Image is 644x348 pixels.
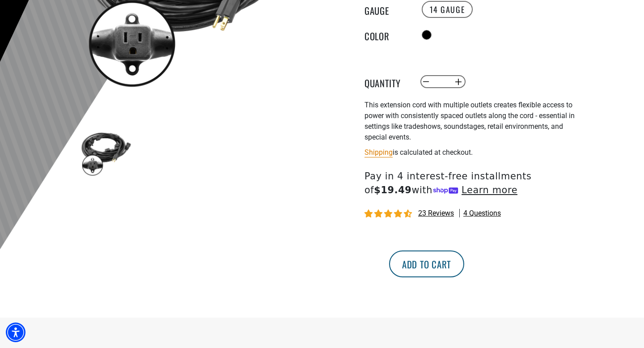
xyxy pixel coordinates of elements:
img: black [80,126,132,178]
span: This extension cord with multiple outlets creates flexible access to power with consistently spac... [364,101,575,141]
button: Add to cart [389,250,464,277]
span: 4.74 stars [364,210,414,218]
legend: Color [364,29,409,41]
span: 4 questions [463,208,501,218]
a: Shipping [364,148,393,157]
label: 14 Gauge [422,1,473,18]
legend: Gauge [364,4,409,15]
div: is calculated at checkout. [364,146,584,158]
span: 23 reviews [418,209,454,217]
label: Quantity [364,76,409,88]
div: Accessibility Menu [6,323,25,342]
